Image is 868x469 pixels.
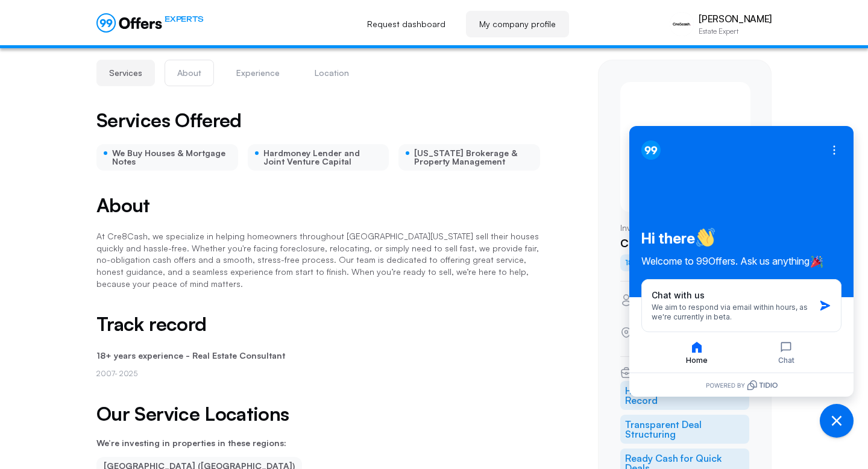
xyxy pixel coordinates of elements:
[96,144,238,171] div: We Buy Houses & Mortgage Notes
[224,60,292,86] button: Experience
[96,13,203,33] a: EXPERTS
[96,110,242,130] h2: Services Offered
[115,369,137,378] span: - 2025
[165,60,214,86] button: About
[96,403,540,424] h2: Our Service Locations
[96,195,540,216] h2: About
[96,60,155,86] button: Services
[96,230,540,289] p: At Cre8Cash, we specialize in helping homeowners throughout [GEOGRAPHIC_DATA][US_STATE] sell thei...
[466,11,569,37] a: My company profile
[620,82,750,212] img: Ed Alvarez
[398,144,540,171] div: [US_STATE] Brokerage & Property Management
[699,28,772,35] p: Estate Expert
[96,439,540,447] p: We’re investing in properties in these regions:
[96,313,540,335] h2: Track record
[165,13,203,25] span: EXPERTS
[620,415,749,444] li: Transparent Deal Structuring
[96,368,540,379] p: 2007
[302,60,362,86] button: Location
[620,237,749,250] h1: Cre8Cash
[96,349,540,362] p: 18+ years experience - Real Estate Consultant
[670,12,694,36] img: Ed Alvarez
[699,13,772,25] p: [PERSON_NAME]
[354,11,459,37] a: Request dashboard
[620,222,749,234] p: Investor / End-Cash-Buyer
[620,381,749,410] li: Have a Proven Track Record
[620,254,675,271] div: 18 years exp.
[248,144,389,171] div: Hardmoney Lender and Joint Venture Capital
